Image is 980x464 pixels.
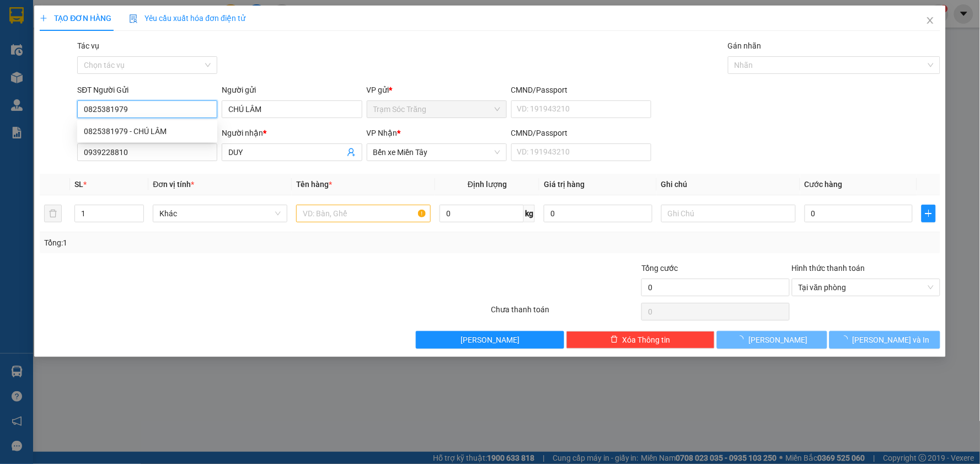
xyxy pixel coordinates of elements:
span: Cước hàng [805,180,843,189]
span: Xóa Thông tin [623,334,671,346]
span: SL [74,180,83,189]
span: Bến xe Miền Tây [373,144,500,161]
label: Tác vụ [77,41,99,50]
span: TẠO ĐƠN HÀNG [40,14,111,23]
div: CMND/Passport [511,127,651,139]
button: [PERSON_NAME] [717,331,828,349]
span: kg [524,205,535,222]
div: Người gửi [222,84,362,96]
button: delete [44,205,62,222]
div: Tổng: 1 [44,237,378,249]
button: Close [915,6,946,36]
div: Chưa thanh toán [490,303,640,323]
input: VD: Bàn, Ghế [296,205,431,222]
div: CMND/Passport [511,84,651,96]
div: 0825381979 - CHÚ LÂM [84,125,211,137]
div: VP gửi [367,84,507,96]
div: SĐT Người Gửi [77,84,217,96]
span: [PERSON_NAME] [748,334,807,346]
span: Tên hàng [296,180,332,189]
span: Yêu cầu xuất hóa đơn điện tử [129,14,245,23]
span: plus [922,209,935,218]
span: user-add [347,148,356,157]
div: Người nhận [222,127,362,139]
span: delete [611,335,618,344]
img: icon [129,14,138,23]
span: [PERSON_NAME] và In [853,334,930,346]
span: Tại văn phòng [799,279,934,296]
input: 0 [544,205,652,222]
button: [PERSON_NAME] và In [829,331,940,349]
div: 0825381979 - CHÚ LÂM [77,122,217,140]
span: Khác [159,205,281,222]
th: Ghi chú [657,174,800,195]
span: Trạm Sóc Trăng [373,101,500,118]
span: Định lượng [468,180,507,189]
span: plus [40,14,47,22]
span: [PERSON_NAME] [460,334,520,346]
span: Giá trị hàng [544,180,585,189]
input: Ghi Chú [661,205,796,222]
span: loading [840,335,853,343]
label: Hình thức thanh toán [792,264,865,273]
span: VP Nhận [367,129,398,137]
label: Gán nhãn [728,41,762,50]
span: close [926,16,935,25]
span: Tổng cước [641,264,678,273]
button: deleteXóa Thông tin [566,331,715,349]
span: Đơn vị tính [153,180,194,189]
button: [PERSON_NAME] [416,331,564,349]
button: plus [922,205,935,222]
span: loading [736,335,748,343]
